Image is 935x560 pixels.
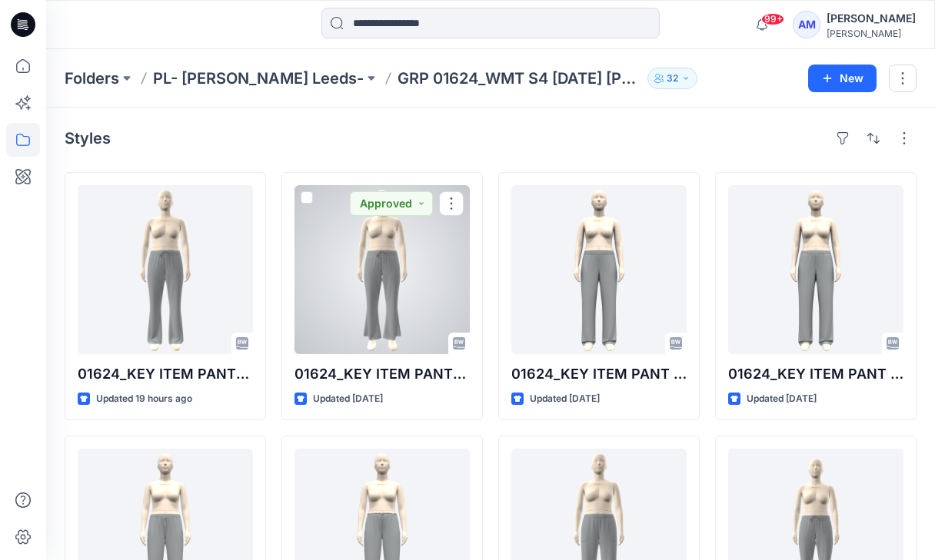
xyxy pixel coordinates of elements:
a: 01624_KEY ITEM PANT1-OPTA_DEV_REV1_IN SEAM-27 [294,185,470,354]
p: Updated 19 hours ago [96,391,192,407]
a: 01624_KEY ITEM PANT1-OPTB_DEV_REV1_IN SEAM-29 [78,185,253,354]
a: 01624_KEY ITEM PANT OP 4_DEV [511,185,687,354]
button: 32 [647,68,697,89]
p: 01624_KEY ITEM PANT1-OPTB_DEV_REV1_IN SEAM-29 [78,363,253,385]
p: 01624_KEY ITEM PANT OP 4_DEV [511,363,687,385]
p: 01624_KEY ITEM PANT LY SAMPLE_DEV [728,363,903,385]
a: PL- [PERSON_NAME] Leeds- [153,68,364,89]
div: [PERSON_NAME] [827,9,916,28]
p: Updated [DATE] [747,391,817,407]
h4: Styles [65,129,111,147]
div: [PERSON_NAME] [827,28,916,39]
button: New [808,65,877,92]
p: 32 [667,70,678,87]
p: 01624_KEY ITEM PANT1-OPTA_DEV_REV1_IN SEAM-27 [294,363,470,385]
a: 01624_KEY ITEM PANT LY SAMPLE_DEV [728,185,903,354]
a: Folders [65,68,119,89]
span: 99+ [761,13,784,25]
p: GRP 01624_WMT S4 [DATE] [PERSON_NAME] [398,68,641,89]
div: AM [793,11,820,38]
p: Updated [DATE] [530,391,600,407]
p: Updated [DATE] [313,391,383,407]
